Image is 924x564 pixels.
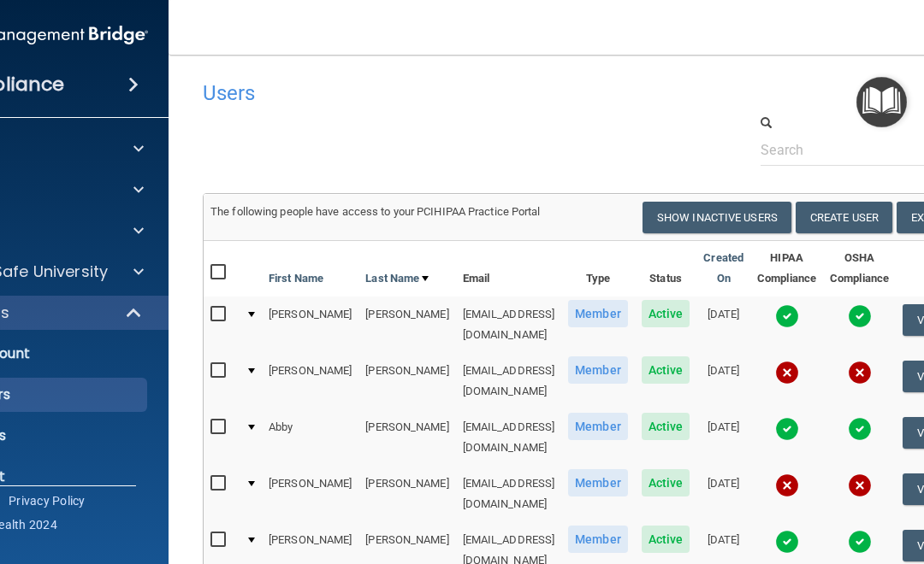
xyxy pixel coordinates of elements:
td: [PERSON_NAME] [358,353,455,409]
iframe: Drift Widget Chat Controller [628,443,903,511]
img: cross.ca9f0e7f.svg [848,361,872,385]
span: Active [642,356,690,384]
img: tick.e7d51cea.svg [848,417,872,441]
td: [PERSON_NAME] [358,466,455,522]
th: OSHA Compliance [823,241,896,297]
h4: Users [203,82,654,104]
span: Member [568,300,628,327]
th: HIPAA Compliance [750,241,823,297]
td: [PERSON_NAME] [262,466,358,522]
span: Member [568,469,628,496]
img: tick.e7d51cea.svg [848,304,872,328]
button: Show Inactive Users [643,202,791,233]
td: [EMAIL_ADDRESS][DOMAIN_NAME] [456,409,562,466]
td: [EMAIL_ADDRESS][DOMAIN_NAME] [456,353,562,409]
img: tick.e7d51cea.svg [775,417,799,441]
span: Member [568,526,628,553]
span: Active [642,300,690,327]
span: Active [642,413,690,440]
td: [PERSON_NAME] [262,297,358,353]
td: Abby [262,409,358,466]
button: Create User [796,202,892,233]
td: [EMAIL_ADDRESS][DOMAIN_NAME] [456,297,562,353]
img: tick.e7d51cea.svg [775,304,799,328]
td: [DATE] [696,409,750,466]
th: Status [635,241,697,297]
td: [PERSON_NAME] [358,297,455,353]
img: tick.e7d51cea.svg [775,530,799,554]
td: [DATE] [696,353,750,409]
td: [PERSON_NAME] [358,409,455,466]
td: [PERSON_NAME] [262,353,358,409]
a: Created On [703,248,743,289]
td: [DATE] [696,297,750,353]
img: cross.ca9f0e7f.svg [775,361,799,385]
a: Privacy Policy [9,492,86,509]
th: Type [561,241,635,297]
a: First Name [269,268,323,289]
span: Member [568,356,628,384]
img: tick.e7d51cea.svg [848,530,872,554]
span: The following people have access to your PCIHIPAA Practice Portal [210,205,541,218]
span: Member [568,413,628,440]
td: [EMAIL_ADDRESS][DOMAIN_NAME] [456,466,562,522]
span: Active [642,526,690,553]
th: Email [456,241,562,297]
button: Open Resource Center [856,77,907,127]
a: Last Name [365,268,429,289]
